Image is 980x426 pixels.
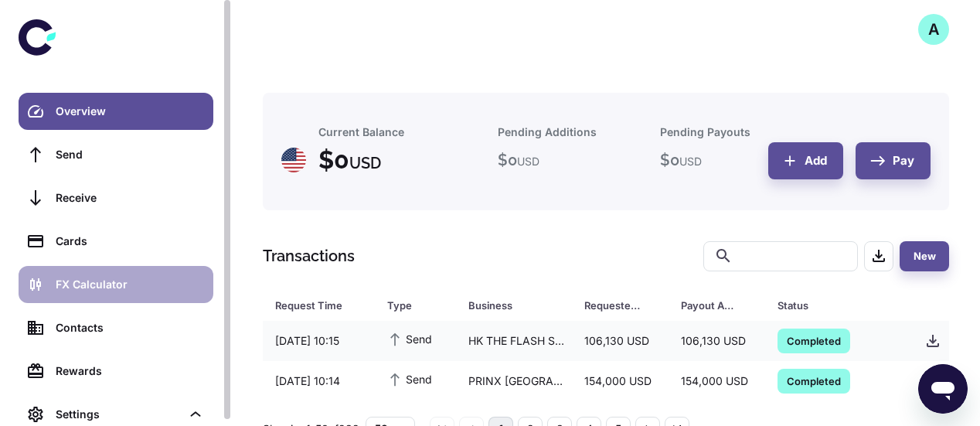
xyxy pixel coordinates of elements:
[19,309,213,346] a: Contacts
[778,295,874,316] div: Status
[275,295,369,316] span: Request Time
[660,148,702,172] h5: $ 0
[56,189,204,206] div: Receive
[584,295,662,316] span: Requested Amount
[768,142,843,179] button: Add
[584,295,642,316] div: Requested Amount
[19,266,213,303] a: FX Calculator
[263,326,375,356] div: [DATE] 10:15
[56,103,204,120] div: Overview
[572,326,669,356] div: 106,130 USD
[517,155,539,168] span: USD
[456,366,572,396] div: PRINX [GEOGRAPHIC_DATA] ([GEOGRAPHIC_DATA]) TIRE CO. LTD
[660,124,750,141] h6: Pending Payouts
[900,241,949,271] button: New
[56,146,204,163] div: Send
[19,93,213,130] a: Overview
[778,295,894,316] span: Status
[681,295,739,316] div: Payout Amount
[19,353,213,390] a: Rewards
[387,330,432,347] span: Send
[19,136,213,173] a: Send
[498,124,597,141] h6: Pending Additions
[498,148,539,172] h5: $ 0
[56,233,204,250] div: Cards
[263,366,375,396] div: [DATE] 10:14
[56,363,204,380] div: Rewards
[918,364,968,414] iframe: Button to launch messaging window
[778,373,850,388] span: Completed
[456,326,572,356] div: HK THE FLASH SHIPPING CO LIMITED
[778,332,850,348] span: Completed
[669,366,765,396] div: 154,000 USD
[572,366,669,396] div: 154,000 USD
[349,154,381,172] span: USD
[856,142,931,179] button: Pay
[263,244,355,268] h1: Transactions
[918,14,949,45] button: A
[19,223,213,260] a: Cards
[387,370,432,387] span: Send
[387,295,450,316] span: Type
[669,326,765,356] div: 106,130 USD
[679,155,702,168] span: USD
[318,124,404,141] h6: Current Balance
[275,295,349,316] div: Request Time
[56,319,204,336] div: Contacts
[318,141,381,179] h4: $ 0
[56,406,181,423] div: Settings
[387,295,430,316] div: Type
[19,179,213,216] a: Receive
[56,276,204,293] div: FX Calculator
[681,295,759,316] span: Payout Amount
